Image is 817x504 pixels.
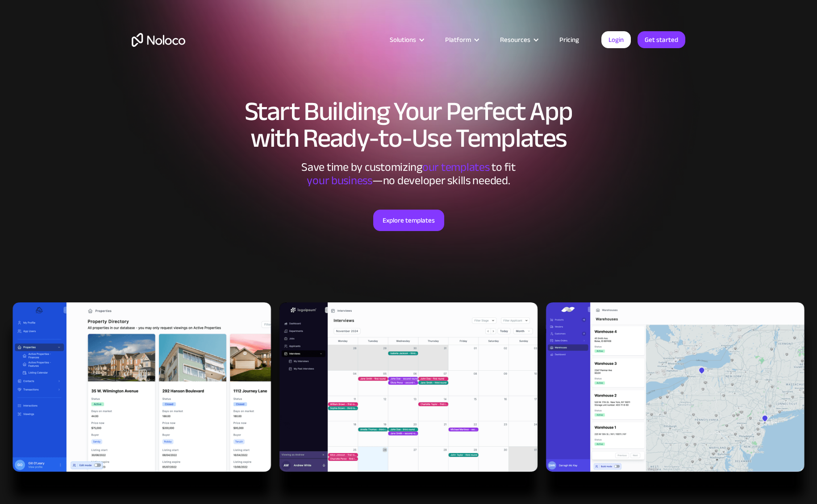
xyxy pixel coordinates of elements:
[434,34,489,45] div: Platform
[379,34,434,45] div: Solutions
[390,34,416,45] div: Solutions
[373,210,444,231] a: Explore templates
[422,156,490,178] span: our templates
[500,34,530,45] div: Resources
[307,169,372,191] span: your business
[489,34,548,45] div: Resources
[601,31,631,48] a: Login
[275,161,542,187] div: Save time by customizing to fit ‍ —no developer skills needed.
[132,33,185,47] a: home
[445,34,471,45] div: Platform
[548,34,590,45] a: Pricing
[132,98,685,152] h1: Start Building Your Perfect App with Ready-to-Use Templates
[638,31,685,48] a: Get started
